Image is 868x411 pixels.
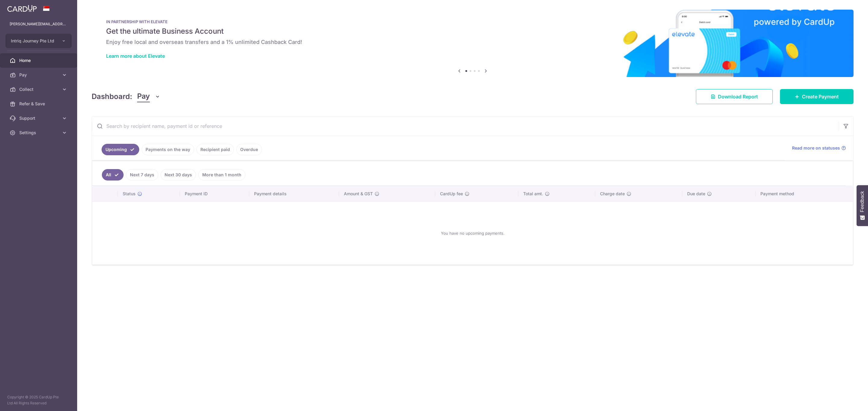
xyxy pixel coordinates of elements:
[696,89,773,104] a: Download Report
[792,145,846,151] a: Read more on statuses
[180,186,249,202] th: Payment ID
[19,57,59,63] span: Home
[600,191,625,197] span: Charge date
[19,115,59,121] span: Support
[99,207,846,260] div: You have no upcoming payments.
[161,169,196,181] a: Next 30 days
[19,130,59,136] span: Settings
[198,169,245,181] a: More than 1 month
[249,186,339,202] th: Payment details
[440,191,463,197] span: CardUp fee
[92,116,839,136] input: Search by recipient name, payment id or reference
[102,144,139,155] a: Upcoming
[19,101,59,107] span: Refer & Save
[106,53,165,59] a: Learn more about Elevate
[780,89,854,104] a: Create Payment
[19,72,59,78] span: Pay
[7,5,37,12] img: CardUp
[5,34,72,48] button: Intriq Journey Pte Ltd
[142,144,194,155] a: Payments on the way
[123,191,136,197] span: Status
[19,86,59,92] span: Collect
[523,191,543,197] span: Total amt.
[792,145,840,151] span: Read more on statuses
[106,19,839,24] p: IN PARTNERSHIP WITH ELEVATE
[92,91,132,102] h4: Dashboard:
[137,91,160,102] button: Pay
[718,93,758,100] span: Download Report
[137,91,150,102] span: Pay
[857,185,868,226] button: Feedback - Show survey
[126,169,158,181] a: Next 7 days
[802,93,839,100] span: Create Payment
[197,144,234,155] a: Recipient paid
[236,144,262,155] a: Overdue
[10,21,68,27] p: [PERSON_NAME][EMAIL_ADDRESS][DOMAIN_NAME]
[687,191,705,197] span: Due date
[11,38,55,44] span: Intriq Journey Pte Ltd
[344,191,373,197] span: Amount & GST
[92,10,854,77] img: Renovation banner
[106,39,839,46] h6: Enjoy free local and overseas transfers and a 1% unlimited Cashback Card!
[860,191,865,212] span: Feedback
[106,26,839,36] h5: Get the ultimate Business Account
[756,186,853,202] th: Payment method
[102,169,124,181] a: All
